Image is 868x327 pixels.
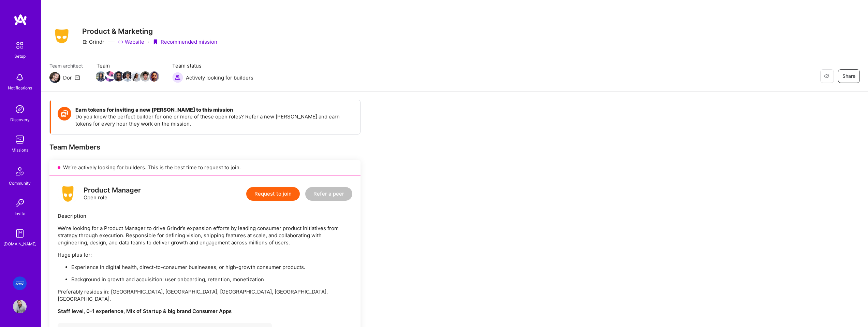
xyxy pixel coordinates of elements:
[824,73,829,79] i: icon EyeClosed
[13,133,27,146] img: teamwork
[84,187,141,201] div: Open role
[71,264,352,271] p: Experience in digital health, direct-to-consumer businesses, or high-growth consumer products.
[13,196,27,210] img: Invite
[114,71,123,82] a: Team Member Avatar
[63,74,72,81] div: Dor
[12,163,28,180] img: Community
[49,143,361,152] div: Team Members
[9,180,31,187] div: Community
[75,113,353,127] p: Do you know the perfect builder for one or more of these open roles? Refer a new [PERSON_NAME] an...
[14,53,26,60] div: Setup
[58,288,352,302] p: Preferably resides in: [GEOGRAPHIC_DATA], [GEOGRAPHIC_DATA], [GEOGRAPHIC_DATA], [GEOGRAPHIC_DATA]...
[82,39,88,45] i: icon CompanyGray
[49,62,83,69] span: Team architect
[105,71,115,82] img: Team Member Avatar
[131,71,142,82] img: Team Member Avatar
[49,27,74,45] img: Company Logo
[123,71,132,82] a: Team Member Avatar
[842,73,855,80] span: Share
[150,71,159,82] a: Team Member Avatar
[10,116,30,123] div: Discovery
[140,71,150,82] img: Team Member Avatar
[152,38,217,45] div: Recommended mission
[149,71,159,82] img: Team Member Avatar
[58,308,232,314] strong: Staff level, 0-1 experience, Mix of Startup & big brand Consumer Apps
[75,107,353,113] h4: Earn tokens for inviting a new [PERSON_NAME] to this mission
[84,187,141,194] div: Product Manager
[172,62,253,69] span: Team status
[246,187,300,201] button: Request to join
[13,227,27,240] img: guide book
[122,71,133,82] img: Team Member Avatar
[132,71,141,82] a: Team Member Avatar
[97,62,159,69] span: Team
[118,38,144,45] a: Website
[96,71,106,82] img: Team Member Avatar
[305,187,352,201] button: Refer a peer
[148,38,149,45] div: ·
[13,300,27,313] img: User Avatar
[152,39,158,45] i: icon PurpleRibbon
[82,38,104,45] div: Grindr
[105,71,114,82] a: Team Member Avatar
[13,102,27,116] img: discovery
[141,71,150,82] a: Team Member Avatar
[172,72,183,83] img: Actively looking for builders
[15,210,25,217] div: Invite
[97,71,105,82] a: Team Member Avatar
[82,27,217,35] h3: Product & Marketing
[12,146,28,154] div: Missions
[14,14,27,26] img: logo
[49,160,361,175] div: We’re actively looking for builders. This is the best time to request to join.
[75,75,80,80] i: icon Mail
[11,300,28,313] a: User Avatar
[838,69,860,83] button: Share
[13,38,27,53] img: setup
[58,251,352,258] p: Huge plus for:
[58,225,352,246] p: We're looking for a Product Manager to drive Grindr’s expansion efforts by leading consumer produ...
[58,184,78,204] img: logo
[3,240,36,247] div: [DOMAIN_NAME]
[58,212,352,219] div: Description
[13,71,27,84] img: bell
[114,71,124,82] img: Team Member Avatar
[49,72,60,83] img: Team Architect
[11,276,28,290] a: KPMG: UX for Valari
[8,84,32,91] div: Notifications
[58,107,71,120] img: Token icon
[13,276,27,290] img: KPMG: UX for Valari
[186,74,253,81] span: Actively looking for builders
[71,276,352,283] p: Background in growth and acquisition: user onboarding, retention, monetization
